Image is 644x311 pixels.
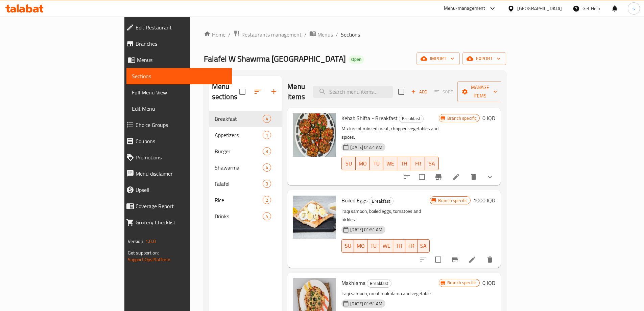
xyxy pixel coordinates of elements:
span: Sections [132,72,226,80]
span: Select section first [430,87,457,97]
span: Add item [408,87,430,97]
span: FR [408,241,415,251]
span: Breakfast [369,197,393,205]
span: 1.0.0 [145,237,156,246]
span: Upsell [136,186,226,194]
span: Breakfast [367,280,391,287]
div: items [263,131,271,139]
a: Edit Restaurant [121,19,232,36]
p: Iraqi samoon, boiled eggs, tomatoes and pickles. [341,207,430,224]
div: Appetizers1 [209,127,282,143]
a: Full Menu View [126,84,232,101]
span: Edit Menu [132,105,226,113]
button: SU [341,157,356,170]
span: 4 [263,164,271,171]
button: SA [418,239,430,253]
div: items [263,196,271,204]
span: Branch specific [435,197,470,204]
span: Falafel [215,180,263,188]
a: Menu disclaimer [121,165,232,182]
span: Coupons [136,137,226,145]
span: Select to update [431,252,445,267]
h6: 1000 IQD [473,196,495,205]
span: 1 [263,132,271,138]
span: 3 [263,148,271,155]
span: [DATE] 01:51 AM [348,301,385,307]
span: TH [400,159,408,169]
span: Menus [137,56,226,64]
span: 3 [263,181,271,187]
span: [DATE] 01:51 AM [348,144,385,151]
div: [GEOGRAPHIC_DATA] [517,5,562,12]
span: TU [370,241,377,251]
button: FR [411,157,425,170]
a: Edit Menu [126,101,232,117]
a: Grocery Checklist [121,214,232,230]
span: Makhlama [341,278,365,288]
span: 4 [263,213,271,220]
a: Menus [121,52,232,68]
svg: Show Choices [486,173,494,181]
span: Sections [341,30,360,39]
nav: Menu sections [209,108,282,227]
div: Burger3 [209,143,282,159]
span: Version: [128,237,144,246]
button: sort-choices [399,169,415,185]
span: [DATE] 01:51 AM [348,226,385,233]
button: delete [466,169,482,185]
a: Upsell [121,182,232,198]
span: FR [414,159,422,169]
span: Select section [394,85,408,99]
p: Iraqi samoon, meat makhlama and vegetable [341,289,439,298]
p: Mixture of minced meat, chopped vegetables and spices. [341,125,439,141]
span: Restaurants management [241,30,302,39]
div: items [263,163,271,172]
div: Falafel3 [209,176,282,192]
span: Kebab Shifta - Breakfast [341,113,398,123]
a: Menus [309,30,333,39]
span: SU [344,159,353,169]
div: items [263,115,271,123]
a: Coverage Report [121,198,232,214]
button: SU [341,239,354,253]
li: / [304,30,307,39]
span: TH [396,241,403,251]
div: Appetizers [215,131,263,139]
span: Get support on: [128,248,159,257]
span: Open [349,57,364,62]
button: Manage items [457,81,503,102]
span: s [633,5,635,12]
span: SA [428,159,436,169]
div: Breakfast [369,197,393,205]
span: Branch specific [445,280,479,286]
div: Shawarma4 [209,159,282,176]
button: delete [482,251,498,268]
li: / [336,30,338,39]
span: Sort sections [249,84,266,100]
div: Menu-management [444,4,485,13]
div: Open [349,55,364,64]
span: Promotions [136,153,226,161]
span: TU [372,159,381,169]
span: Rice [215,196,263,204]
img: Boiled Eggs [293,196,336,239]
span: Branches [136,40,226,48]
div: items [263,180,271,188]
span: 4 [263,116,271,122]
button: TU [369,157,383,170]
a: Sections [126,68,232,84]
button: TH [397,157,411,170]
img: Kebab Shifta - Breakfast [293,113,336,157]
div: Breakfast [215,115,263,123]
h2: Menu items [287,82,305,102]
button: WE [383,157,397,170]
span: Burger [215,147,263,155]
a: Choice Groups [121,117,232,133]
span: MO [358,159,367,169]
span: Add [410,88,428,96]
span: Drinks [215,212,263,220]
span: Boiled Eggs [341,195,367,205]
div: items [263,212,271,220]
